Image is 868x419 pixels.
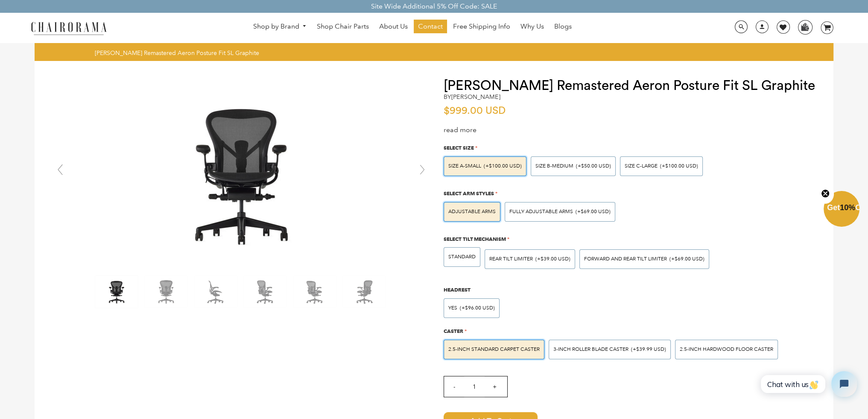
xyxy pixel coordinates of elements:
[444,93,500,101] h2: by
[444,144,474,151] span: Select Size
[827,203,866,212] span: Get Off
[444,78,816,93] h1: [PERSON_NAME] Remastered Aeron Posture Fit SL Graphite
[26,20,111,35] img: chairorama
[798,20,812,33] img: WhatsApp_Image_2024-07-12_at_16.23.01.webp
[444,190,494,196] span: Select Arm Styles
[554,22,572,31] span: Blogs
[249,20,311,33] a: Shop by Brand
[535,257,570,262] span: (+$39.00 USD)
[444,376,465,397] input: -
[576,209,611,214] span: (+$69.00 USD)
[448,254,476,260] span: STANDARD
[418,22,443,31] span: Contact
[516,20,548,33] a: Why Us
[343,276,386,308] img: Herman Miller Remastered Aeron Posture Fit SL Graphite - chairorama
[520,22,544,31] span: Why Us
[444,286,471,293] span: Headrest
[453,22,510,31] span: Free Shipping Info
[631,347,666,352] span: (+$39.99 USD)
[448,305,457,311] span: Yes
[448,208,496,215] span: Adjustable Arms
[669,257,704,262] span: (+$69.00 USD)
[680,346,773,353] span: 2.5-inch Hardwood Floor Caster
[444,106,506,116] span: $999.00 USD
[293,276,336,308] img: Herman Miller Remastered Aeron Posture Fit SL Graphite - chairorama
[444,328,463,334] span: Caster
[444,236,506,242] span: Select Tilt Mechanism
[576,164,611,169] span: (+$50.00 USD)
[148,20,677,35] nav: DesktopNavigation
[553,346,628,353] span: 3-inch Roller Blade Caster
[448,346,540,353] span: 2.5-inch Standard Carpet Caster
[95,49,259,57] span: [PERSON_NAME] Remastered Aeron Posture Fit SL Graphite
[824,192,859,228] div: Get10%OffClose teaser
[444,126,476,134] a: read more
[460,306,495,311] span: (+$96.00 USD)
[817,184,834,204] button: Close teaser
[194,276,237,308] img: Herman Miller Remastered Aeron Posture Fit SL Graphite - chairorama
[489,256,533,262] span: REAR TILT LIMITER
[535,163,573,169] span: SIZE B-MEDIUM
[313,20,373,33] a: Shop Chair Parts
[484,164,522,169] span: (+$100.00 USD)
[625,163,658,169] span: SIZE C-LARGE
[451,93,500,101] a: [PERSON_NAME]
[95,49,262,57] nav: breadcrumbs
[414,20,447,33] a: Contact
[584,256,667,262] span: FORWARD AND REAR TILT LIMITER
[448,163,481,169] span: SIZE A-SMALL
[484,376,505,397] input: +
[145,276,187,308] img: Herman Miller Remastered Aeron Posture Fit SL Graphite - chairorama
[113,169,369,177] a: Herman Miller Remastered Aeron Posture Fit SL Graphite - chairorama
[449,20,514,33] a: Free Shipping Info
[375,20,412,33] a: About Us
[95,276,138,308] img: Herman Miller Remastered Aeron Posture Fit SL Graphite - chairorama
[113,78,369,270] img: Herman Miller Remastered Aeron Posture Fit SL Graphite - chairorama
[509,208,573,215] span: Fully Adjustable Arms
[840,203,855,212] span: 10%
[317,22,369,31] span: Shop Chair Parts
[550,20,576,33] a: Blogs
[751,364,864,404] iframe: Tidio Chat
[244,276,286,308] img: Herman Miller Remastered Aeron Posture Fit SL Graphite - chairorama
[660,164,698,169] span: (+$100.00 USD)
[379,22,408,31] span: About Us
